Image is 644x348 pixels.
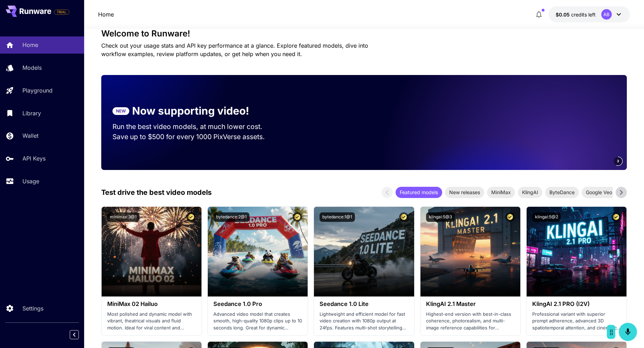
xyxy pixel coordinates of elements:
h3: KlingAI 2.1 Master [426,301,515,307]
p: Models [22,63,42,72]
div: New releases [445,187,484,198]
h3: KlingAI 2.1 PRO (I2V) [532,301,621,307]
img: alt [420,207,520,296]
p: Playground [22,86,53,95]
p: Run the best video models, at much lower cost. [112,122,276,132]
p: Advanced video model that creates smooth, high-quality 1080p clips up to 10 seconds long. Great f... [213,311,302,332]
p: Wallet [22,131,39,140]
h3: MiniMax 02 Hailuo [107,301,196,307]
p: Professional variant with superior prompt adherence, advanced 3D spatiotemporal attention, and ci... [532,311,621,332]
p: Settings [22,304,43,313]
div: Collapse sidebar [75,328,84,341]
p: Home [22,41,38,49]
span: New releases [445,189,484,196]
p: Library [22,109,41,117]
p: Most polished and dynamic model with vibrant, theatrical visuals and fluid motion. Ideal for vira... [107,311,196,332]
p: Usage [22,177,39,185]
button: Certified Model – Vetted for best performance and includes a commercial license. [293,212,302,222]
span: ByteDance [545,189,579,196]
button: Certified Model – Vetted for best performance and includes a commercial license. [399,212,409,222]
span: TRIAL [54,9,69,15]
p: Test drive the best video models [101,187,212,198]
a: Home [98,10,114,19]
button: klingai:5@2 [532,212,561,222]
span: Featured models [396,189,442,196]
div: $0.05 [556,11,596,18]
p: Now supporting video! [132,103,249,119]
span: Add your payment card to enable full platform functionality. [54,8,69,16]
button: Certified Model – Vetted for best performance and includes a commercial license. [186,212,196,222]
div: MiniMax [487,187,515,198]
button: bytedance:1@1 [320,212,355,222]
button: Certified Model – Vetted for best performance and includes a commercial license. [611,212,621,222]
p: Lightweight and efficient model for fast video creation with 1080p output at 24fps. Features mult... [320,311,408,332]
img: alt [527,207,626,296]
p: NEW [116,108,126,114]
span: MiniMax [487,189,515,196]
button: Certified Model – Vetted for best performance and includes a commercial license. [505,212,515,222]
span: credits left [571,12,596,18]
p: API Keys [22,154,46,163]
button: $0.05AB [549,6,630,22]
span: KlingAI [518,189,542,196]
img: alt [314,207,414,296]
div: Google Veo [582,187,616,198]
span: Google Veo [582,189,616,196]
button: ⣿ [607,325,615,339]
h3: Seedance 1.0 Pro [213,301,302,307]
div: ByteDance [545,187,579,198]
h3: Welcome to Runware! [101,29,627,39]
button: Collapse sidebar [70,330,79,339]
span: 3 [617,158,619,164]
button: minimax:3@1 [107,212,139,222]
div: Featured models [396,187,442,198]
div: AB [601,9,612,20]
nav: breadcrumb [98,10,114,19]
img: alt [208,207,308,296]
button: bytedance:2@1 [213,212,249,222]
p: Save up to $500 for every 1000 PixVerse assets. [112,132,276,142]
button: klingai:5@3 [426,212,455,222]
p: Highest-end version with best-in-class coherence, photorealism, and multi-image reference capabil... [426,311,515,332]
span: $0.05 [556,12,571,18]
div: KlingAI [518,187,542,198]
span: Check out your usage stats and API key performance at a glance. Explore featured models, dive int... [101,42,368,57]
h3: Seedance 1.0 Lite [320,301,408,307]
img: alt [102,207,201,296]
